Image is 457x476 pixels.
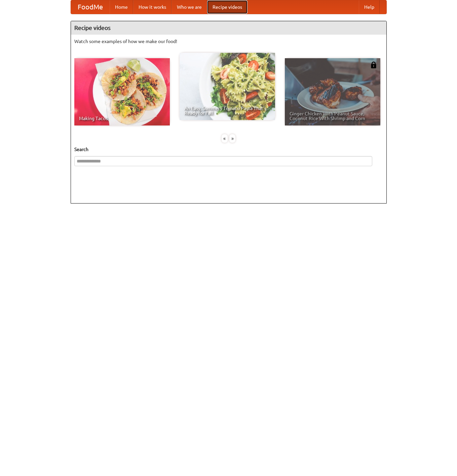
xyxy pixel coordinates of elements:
div: » [229,134,235,143]
img: 483408.png [370,62,377,68]
a: Who we are [172,0,207,14]
a: An Easy, Summery Tomato Pasta That's Ready for Fall [180,53,275,120]
a: Making Tacos [74,58,170,125]
span: Making Tacos [79,116,165,121]
a: FoodMe [71,0,110,14]
a: How it works [133,0,172,14]
h5: Search [74,146,383,153]
a: Home [110,0,133,14]
span: An Easy, Summery Tomato Pasta That's Ready for Fall [184,106,270,115]
p: Watch some examples of how we make our food! [74,38,383,45]
a: Recipe videos [207,0,247,14]
h4: Recipe videos [71,21,386,35]
a: Help [359,0,380,14]
div: « [222,134,228,143]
